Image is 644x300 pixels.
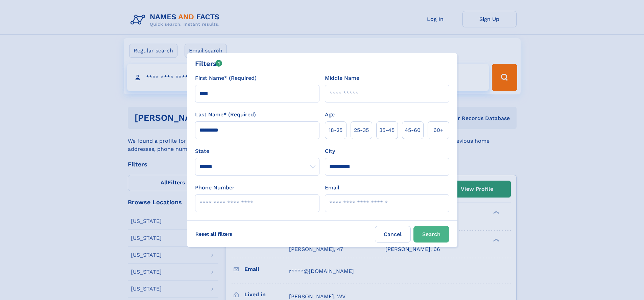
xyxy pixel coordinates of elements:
span: 18‑25 [329,126,342,134]
label: Middle Name [325,74,359,82]
label: City [325,147,335,155]
label: Reset all filters [191,226,237,242]
span: 45‑60 [405,126,421,134]
label: State [195,147,319,155]
span: 25‑35 [354,126,369,134]
span: 60+ [433,126,444,134]
span: 35‑45 [379,126,395,134]
label: Phone Number [195,184,235,192]
label: Age [325,111,335,119]
label: Email [325,184,339,192]
label: First Name* (Required) [195,74,257,82]
label: Cancel [375,226,411,243]
div: Filters [195,59,222,69]
button: Search [413,226,449,243]
label: Last Name* (Required) [195,111,256,119]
